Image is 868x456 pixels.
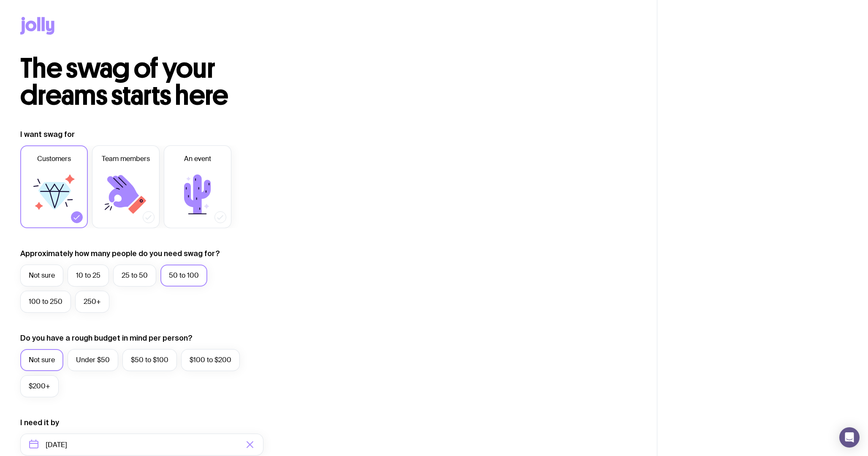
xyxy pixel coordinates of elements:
[37,154,71,164] span: Customers
[20,434,263,456] input: Select a target date
[68,349,118,371] label: Under $50
[20,248,220,259] label: Approximately how many people do you need swag for?
[184,154,211,164] span: An event
[181,349,240,371] label: $100 to $200
[113,265,156,287] label: 25 to 50
[20,418,59,428] label: I need it by
[68,265,109,287] label: 10 to 25
[20,129,75,139] label: I want swag for
[20,349,63,371] label: Not sure
[75,291,109,313] label: 250+
[20,265,63,287] label: Not sure
[20,333,193,343] label: Do you have a rough budget in mind per person?
[160,265,207,287] label: 50 to 100
[102,154,150,164] span: Team members
[20,291,71,313] label: 100 to 250
[122,349,177,371] label: $50 to $100
[839,427,860,448] div: Open Intercom Messenger
[20,52,228,112] span: The swag of your dreams starts here
[20,375,59,397] label: $200+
